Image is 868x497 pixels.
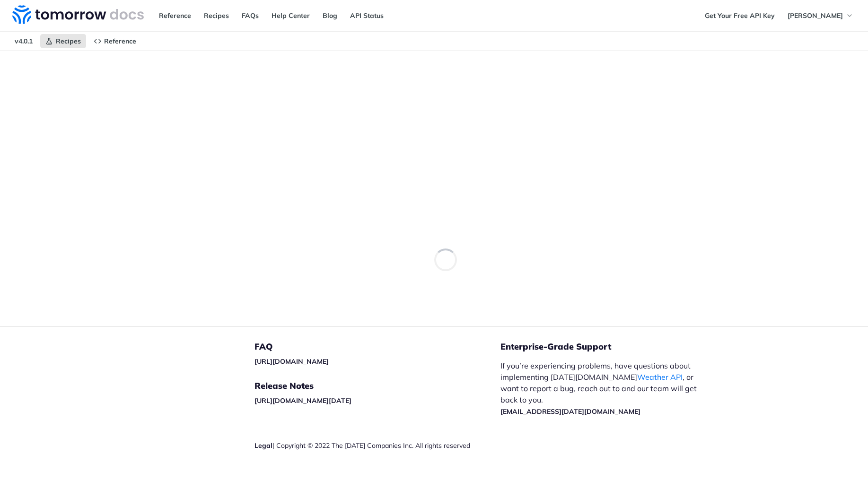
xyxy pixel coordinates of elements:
[104,37,136,45] span: Reference
[317,9,342,23] a: Blog
[254,341,500,352] h5: FAQ
[637,372,683,382] a: Weather API
[782,9,859,23] button: [PERSON_NAME]
[40,34,86,48] a: Recipes
[88,34,141,48] a: Reference
[254,396,351,405] a: [URL][DOMAIN_NAME][DATE]
[345,9,389,23] a: API Status
[199,9,234,23] a: Recipes
[12,5,144,24] img: Tomorrow.io Weather API Docs
[788,11,843,20] span: [PERSON_NAME]
[254,441,500,450] div: | Copyright © 2022 The [DATE] Companies Inc. All rights reserved
[500,360,707,417] p: If you’re experiencing problems, have questions about implementing [DATE][DOMAIN_NAME] , or want ...
[56,37,81,45] span: Recipes
[154,9,196,23] a: Reference
[700,9,780,23] a: Get Your Free API Key
[237,9,264,23] a: FAQs
[254,380,500,392] h5: Release Notes
[254,441,272,450] a: Legal
[9,34,38,48] span: v4.0.1
[500,341,722,352] h5: Enterprise-Grade Support
[266,9,315,23] a: Help Center
[254,357,329,366] a: [URL][DOMAIN_NAME]
[500,407,640,416] a: [EMAIL_ADDRESS][DATE][DOMAIN_NAME]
